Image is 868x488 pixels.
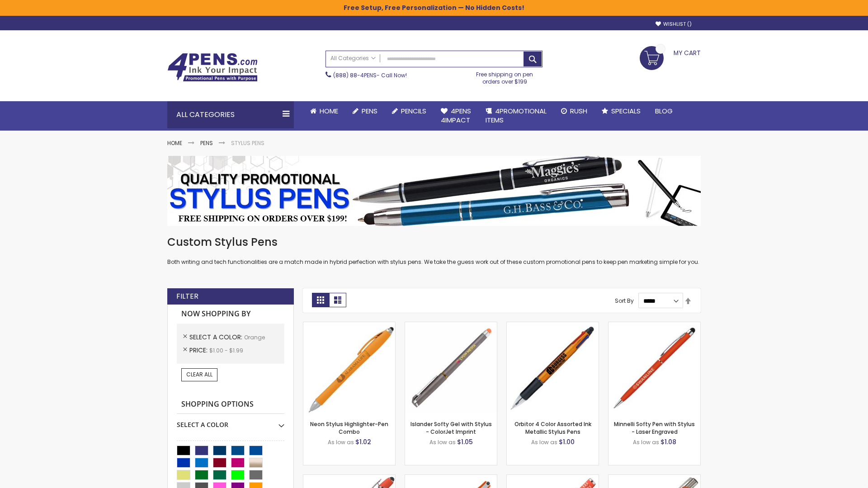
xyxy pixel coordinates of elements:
[186,371,212,378] span: Clear All
[660,437,676,446] span: $1.08
[401,106,426,116] span: Pencils
[333,71,407,79] span: - Call Now!
[177,395,284,414] strong: Shopping Options
[507,322,599,329] a: Orbitor 4 Color Assorted Ink Metallic Stylus Pens-Orange
[200,139,213,147] a: Pens
[531,438,557,446] span: As low as
[609,474,700,482] a: Tres-Chic Softy Brights with Stylus Pen - Laser-Orange
[467,67,543,85] div: Free shipping on pen orders over $199
[176,291,198,301] strong: Filter
[611,106,641,116] span: Specials
[633,438,659,446] span: As low as
[355,437,371,446] span: $1.02
[594,101,648,121] a: Specials
[167,53,258,82] img: 4Pens Custom Pens and Promotional Products
[507,474,599,482] a: Marin Softy Pen with Stylus - Laser Engraved-Orange
[507,322,599,414] img: Orbitor 4 Color Assorted Ink Metallic Stylus Pens-Orange
[655,106,673,116] span: Blog
[181,368,217,381] a: Clear All
[385,101,434,121] a: Pencils
[615,297,634,305] label: Sort By
[177,305,284,324] strong: Now Shopping by
[362,106,377,116] span: Pens
[570,106,587,116] span: Rush
[410,420,492,435] a: Islander Softy Gel with Stylus - ColorJet Imprint
[167,235,701,249] h1: Custom Stylus Pens
[441,106,471,125] span: 4Pens 4impact
[656,21,692,28] a: Wishlist
[434,101,478,131] a: 4Pens4impact
[345,101,385,121] a: Pens
[320,106,338,116] span: Home
[328,438,354,446] span: As low as
[457,437,473,446] span: $1.05
[167,235,701,266] div: Both writing and tech functionalities are a match made in hybrid perfection with stylus pens. We ...
[614,420,695,435] a: Minnelli Softy Pen with Stylus - Laser Engraved
[189,346,209,355] span: Price
[303,322,395,329] a: Neon Stylus Highlighter-Pen Combo-Orange
[244,333,265,341] span: Orange
[167,139,182,147] a: Home
[559,437,575,446] span: $1.00
[330,55,376,62] span: All Categories
[405,474,497,482] a: Avendale Velvet Touch Stylus Gel Pen-Orange
[326,51,380,66] a: All Categories
[333,71,377,79] a: (888) 88-4PENS
[310,420,388,435] a: Neon Stylus Highlighter-Pen Combo
[405,322,497,329] a: Islander Softy Gel with Stylus - ColorJet Imprint-Orange
[405,322,497,414] img: Islander Softy Gel with Stylus - ColorJet Imprint-Orange
[231,139,264,147] strong: Stylus Pens
[303,474,395,482] a: 4P-MS8B-Orange
[648,101,680,121] a: Blog
[303,101,345,121] a: Home
[514,420,591,435] a: Orbitor 4 Color Assorted Ink Metallic Stylus Pens
[303,322,395,414] img: Neon Stylus Highlighter-Pen Combo-Orange
[167,156,701,226] img: Stylus Pens
[609,322,700,329] a: Minnelli Softy Pen with Stylus - Laser Engraved-Orange
[478,101,554,131] a: 4PROMOTIONALITEMS
[554,101,594,121] a: Rush
[486,106,547,125] span: 4PROMOTIONAL ITEMS
[177,414,284,429] div: Select A Color
[429,438,456,446] span: As low as
[189,333,244,342] span: Select A Color
[609,322,700,414] img: Minnelli Softy Pen with Stylus - Laser Engraved-Orange
[167,101,294,128] div: All Categories
[312,293,329,307] strong: Grid
[209,347,243,354] span: $1.00 - $1.99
